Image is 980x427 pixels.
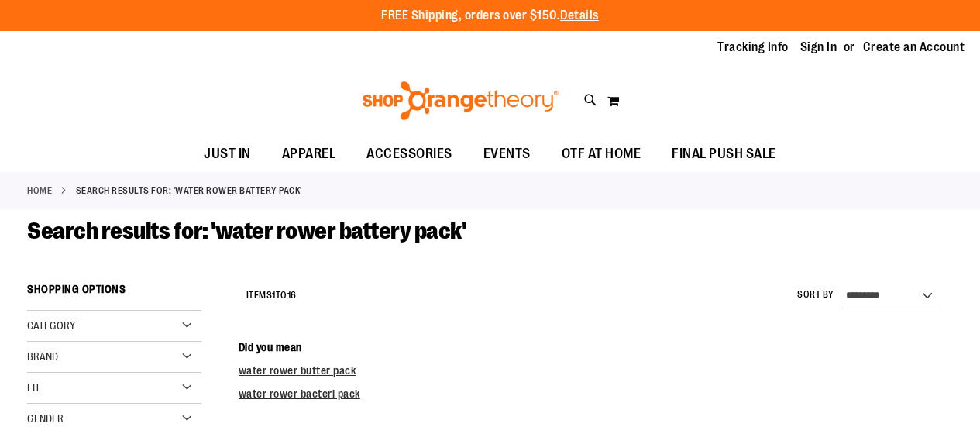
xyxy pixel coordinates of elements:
[468,136,546,172] a: EVENTS
[239,387,360,400] a: water rower bacteri pack
[282,136,336,171] span: APPAREL
[246,284,297,308] h2: Items to
[381,7,599,25] p: FREE Shipping, orders over $150.
[656,136,792,172] a: FINAL PUSH SALE
[272,290,276,301] span: 1
[287,290,297,301] span: 16
[239,339,953,355] dt: Did you mean
[76,184,302,198] strong: Search results for: 'water rower battery pack'
[27,218,466,244] span: Search results for: 'water rower battery pack'
[239,364,356,377] a: water rower butter pack
[546,136,657,172] a: OTF AT HOME
[27,184,52,198] a: Home
[27,350,58,363] span: Brand
[351,136,468,172] a: ACCESSORIES
[204,136,251,171] span: JUST IN
[560,9,599,22] a: Details
[27,412,64,425] span: Gender
[672,136,776,171] span: FINAL PUSH SALE
[717,39,789,56] a: Tracking Info
[562,136,641,171] span: OTF AT HOME
[27,276,201,311] strong: Shopping Options
[797,288,834,301] label: Sort By
[366,136,452,171] span: ACCESSORIES
[188,136,266,172] a: JUST IN
[863,39,965,56] a: Create an Account
[360,81,561,120] img: Shop Orangetheory
[800,39,837,56] a: Sign In
[27,381,40,394] span: Fit
[483,136,531,171] span: EVENTS
[27,319,75,332] span: Category
[266,136,352,172] a: APPAREL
